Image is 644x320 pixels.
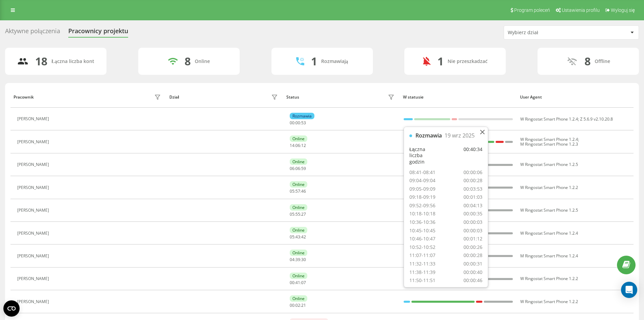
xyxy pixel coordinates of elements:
div: Online [290,227,307,233]
div: 00:01:03 [463,194,482,200]
span: 05 [290,234,294,240]
span: 43 [295,234,300,240]
div: Wybierz dział [508,30,589,36]
span: Program poleceń [514,7,550,13]
div: 00:00:46 [463,277,482,284]
span: 07 [301,280,306,285]
div: [PERSON_NAME] [17,208,51,213]
div: 00:01:12 [463,236,482,242]
div: 11:50-11:51 [409,277,435,284]
div: : : [290,189,306,194]
div: Status [286,95,299,100]
div: : : [290,257,306,262]
div: Aktywne połączenia [5,27,60,38]
span: 21 [301,302,306,308]
div: Pracownicy projektu [68,27,128,38]
span: 57 [295,188,300,194]
span: 04 [290,257,294,262]
span: M Ringostat Smart Phone 1.2.4 [520,253,578,259]
div: W statusie [403,95,514,100]
div: 1 [311,55,317,68]
span: 12 [301,143,306,148]
span: W Ringostat Smart Phone 1.2.4 [520,136,578,142]
span: W Ringostat Smart Phone 1.2.5 [520,162,578,167]
span: 27 [301,211,306,217]
div: [PERSON_NAME] [17,231,51,236]
div: 09:04-09:04 [409,177,435,184]
div: 1 [437,55,444,68]
span: 46 [301,188,306,194]
div: [PERSON_NAME] [17,185,51,190]
span: W Ringostat Smart Phone 1.2.4 [520,230,578,236]
div: 09:52-09:56 [409,202,435,209]
span: W Ringostat Smart Phone 1.2.4 [520,116,578,122]
span: 05 [290,188,294,194]
div: : : [290,166,306,171]
div: [PERSON_NAME] [17,276,51,281]
div: Online [290,181,307,188]
div: Online [290,135,307,142]
span: W Ringostat Smart Phone 1.2.2 [520,185,578,190]
div: 00:03:53 [463,186,482,192]
div: 00:00:35 [463,211,482,217]
div: 00:00:26 [463,244,482,251]
div: 00:40:34 [463,146,482,165]
div: Łączna liczba godzin [409,146,437,165]
span: 06 [295,166,300,171]
div: : : [290,121,306,125]
div: : : [290,280,306,285]
div: 12:07-12:08 [409,286,435,292]
div: : : [290,212,306,217]
div: 8 [185,55,191,68]
div: : : [290,235,306,239]
span: 39 [295,257,300,262]
div: Online [290,273,307,279]
div: Online [290,295,307,302]
div: 00:00:03 [463,219,482,226]
div: 00:00:06 [463,169,482,176]
div: 00:00:03 [463,228,482,234]
span: M Ringostat Smart Phone 1.2.3 [520,141,578,147]
div: Online [290,204,307,211]
div: Online [195,59,210,64]
div: 18 [35,55,47,68]
div: [PERSON_NAME] [17,299,51,304]
div: 10:52-10:52 [409,244,435,251]
div: Pracownik [14,95,34,100]
span: 53 [301,120,306,126]
div: Online [290,158,307,165]
span: 06 [290,166,294,171]
span: Ustawienia profilu [562,7,600,13]
span: 30 [301,257,306,262]
span: 00 [290,120,294,126]
span: 06 [295,143,300,148]
span: 05 [290,211,294,217]
div: 8 [585,55,591,68]
div: [PERSON_NAME] [17,116,51,121]
div: 10:46-10:47 [409,236,435,242]
div: Łączna liczba kont [51,59,94,64]
span: 42 [301,234,306,240]
div: 00:00:28 [463,177,482,184]
div: 00:00:31 [463,261,482,267]
div: : : [290,303,306,308]
div: 11:32-11:33 [409,261,435,267]
div: 08:41-08:41 [409,169,435,176]
div: Rozmawia [290,113,314,119]
div: Open Intercom Messenger [621,282,637,298]
span: 55 [295,211,300,217]
div: 00:04:13 [463,202,482,209]
div: [PERSON_NAME] [17,140,51,144]
span: 00 [295,120,300,126]
div: 11:07-11:07 [409,252,435,259]
span: 00 [290,280,294,285]
div: User Agent [520,95,630,100]
div: 00:00:40 [463,269,482,276]
span: W Ringostat Smart Phone 1.2.2 [520,276,578,281]
div: [PERSON_NAME] [17,162,51,167]
span: W Ringostat Smart Phone 1.2.2 [520,299,578,304]
div: Offline [595,59,610,64]
div: [PERSON_NAME] [17,254,51,258]
div: 00:01:04 [463,286,482,292]
div: 10:18-10:18 [409,211,435,217]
